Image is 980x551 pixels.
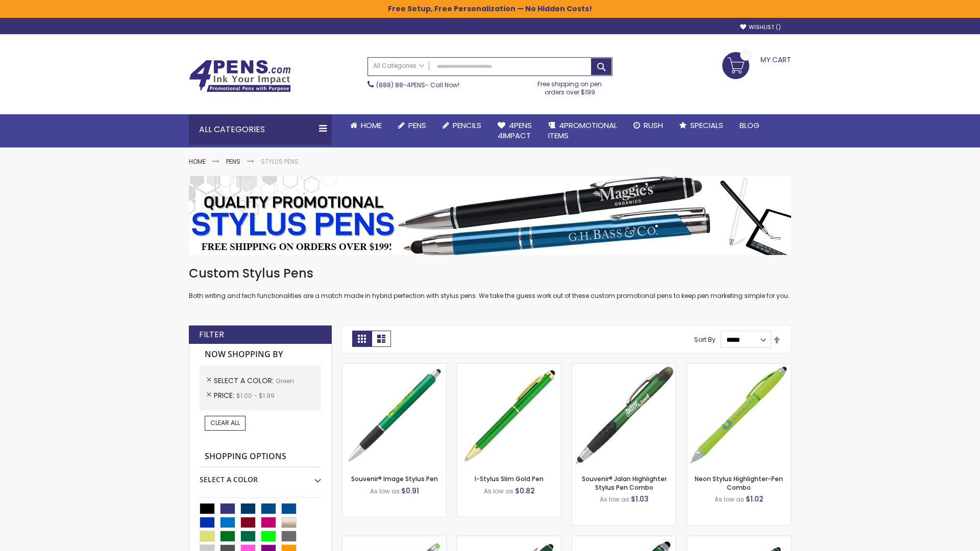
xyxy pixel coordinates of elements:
[694,335,716,344] label: Sort By
[342,536,446,544] a: Islander Softy Gel with Stylus - ColorJet Imprint-Green
[600,495,629,504] span: As low as
[548,120,617,141] span: 4PROMOTIONAL ITEMS
[189,265,791,282] h1: Custom Stylus Pens
[401,486,419,496] span: $0.91
[625,114,671,137] a: Rush
[200,446,321,468] strong: Shopping Options
[210,418,240,427] span: Clear All
[226,157,240,166] a: Pens
[690,120,723,131] span: Specials
[189,60,291,92] img: 4Pens Custom Pens and Promotional Products
[376,81,425,89] a: (888) 88-4PENS
[484,487,513,495] span: As low as
[746,494,764,504] span: $1.02
[373,62,424,70] span: All Categories
[489,114,540,147] a: 4Pens4impact
[515,486,535,496] span: $0.82
[361,120,382,131] span: Home
[370,487,400,495] span: As low as
[408,120,426,131] span: Pens
[457,536,561,544] a: Custom Soft Touch® Metal Pens with Stylus-Green
[205,416,246,430] a: Clear All
[390,114,434,137] a: Pens
[475,474,544,483] a: I-Stylus Slim Gold Pen
[740,120,759,131] span: Blog
[572,536,676,544] a: Kyra Pen with Stylus and Flashlight-Green
[189,265,791,300] div: Both writing and tech functionalities are a match made in hybrid perfection with stylus pens. We ...
[376,81,459,89] span: - Call Now!
[200,344,321,365] strong: Now Shopping by
[572,363,676,372] a: Souvenir® Jalan Highlighter Stylus Pen Combo-Green
[527,76,613,96] div: Free shipping on pen orders over $199
[671,114,731,137] a: Specials
[342,114,390,137] a: Home
[276,377,294,385] span: Green
[687,364,791,467] img: Neon Stylus Highlighter-Pen Combo-Green
[351,474,438,483] a: Souvenir® Image Stylus Pen
[189,114,332,145] div: All Categories
[540,114,625,147] a: 4PROMOTIONALITEMS
[731,114,768,137] a: Blog
[199,329,224,340] strong: Filter
[715,495,744,504] span: As low as
[740,23,781,31] a: Wishlist
[582,474,667,491] a: Souvenir® Jalan Highlighter Stylus Pen Combo
[572,364,676,467] img: Souvenir® Jalan Highlighter Stylus Pen Combo-Green
[687,363,791,372] a: Neon Stylus Highlighter-Pen Combo-Green
[352,331,372,347] strong: Grid
[236,391,275,400] span: $1.00 - $1.99
[457,364,561,467] img: I-Stylus Slim Gold-Green
[189,176,791,255] img: Stylus Pens
[457,363,561,372] a: I-Stylus Slim Gold-Green
[342,363,446,372] a: Souvenir® Image Stylus Pen-Green
[189,157,206,166] a: Home
[434,114,489,137] a: Pencils
[261,157,299,166] strong: Stylus Pens
[453,120,481,131] span: Pencils
[631,494,649,504] span: $1.03
[368,58,429,74] a: All Categories
[214,390,236,400] span: Price
[644,120,663,131] span: Rush
[695,474,783,491] a: Neon Stylus Highlighter-Pen Combo
[687,536,791,544] a: Colter Stylus Twist Metal Pen-Green
[200,467,321,485] div: Select A Color
[342,364,446,467] img: Souvenir® Image Stylus Pen-Green
[498,120,532,141] span: 4Pens 4impact
[214,375,276,386] span: Select A Color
